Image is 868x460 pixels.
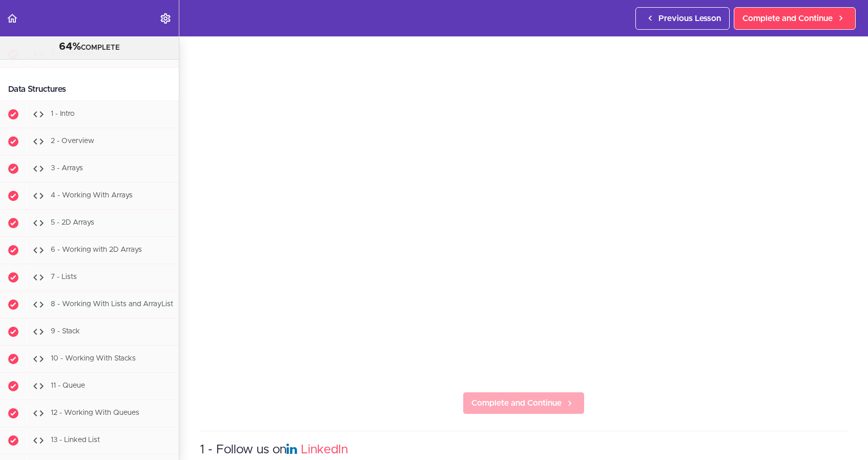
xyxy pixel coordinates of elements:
[658,12,721,25] span: Previous Lesson
[51,138,94,145] span: 2 - Overview
[6,12,18,25] svg: Back to course curriculum
[742,12,833,25] span: Complete and Continue
[51,328,80,335] span: 9 - Stack
[301,444,348,456] a: LinkedIn
[51,274,77,281] span: 7 - Lists
[51,437,100,444] span: 13 - Linked List
[51,383,85,390] span: 11 - Queue
[159,12,172,25] svg: Settings Menu
[13,41,166,54] div: COMPLETE
[51,410,139,417] span: 12 - Working With Queues
[51,165,83,172] span: 3 - Arrays
[200,442,848,458] h3: 1 - Follow us on
[51,219,94,227] span: 5 - 2D Arrays
[51,355,136,363] span: 10 - Working With Stacks
[734,7,856,30] a: Complete and Continue
[51,192,133,199] span: 4 - Working With Arrays
[635,7,730,30] a: Previous Lesson
[51,111,75,118] span: 1 - Intro
[59,42,81,52] span: 64%
[51,301,173,308] span: 8 - Working With Lists and ArrayList
[51,247,142,254] span: 6 - Working with 2D Arrays
[463,392,585,414] a: Complete and Continue
[471,397,562,409] span: Complete and Continue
